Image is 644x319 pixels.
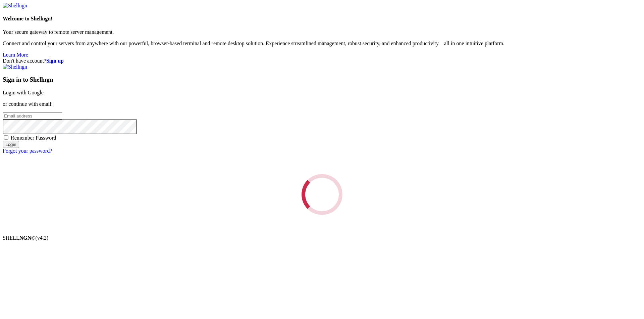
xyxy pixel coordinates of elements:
[3,90,44,95] a: Login with Google
[3,101,641,107] p: or continue with email:
[3,112,62,119] input: Email address
[3,41,641,47] p: Connect and control your servers from anywhere with our powerful, browser-based terminal and remo...
[3,235,48,241] span: SHELL ©
[3,16,641,22] h4: Welcome to Shellngn!
[3,64,27,70] img: Shellngn
[302,174,342,215] div: Loading...
[3,3,27,9] img: Shellngn
[36,235,49,241] span: 4.2.0
[19,235,32,241] b: NGN
[46,58,64,64] a: Sign up
[3,29,641,35] p: Your secure gateway to remote server management.
[3,52,28,58] a: Learn More
[3,58,641,64] div: Don't have account?
[3,141,19,148] input: Login
[3,76,641,83] h3: Sign in to Shellngn
[4,135,8,140] input: Remember Password
[3,148,52,154] a: Forgot your password?
[11,135,56,141] span: Remember Password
